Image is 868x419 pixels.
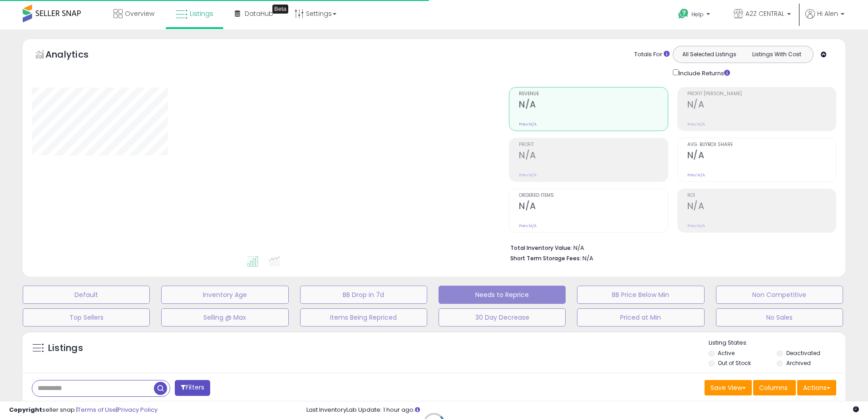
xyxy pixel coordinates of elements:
small: Prev: N/A [519,172,537,178]
i: Get Help [678,8,689,19]
small: Prev: N/A [687,223,705,229]
span: DataHub [245,9,273,18]
span: Listings [190,9,213,18]
li: N/A [510,242,829,253]
button: 30 Day Decrease [439,308,566,326]
a: Hi Alen [805,9,844,29]
button: Needs to Reprice [439,286,566,304]
h2: N/A [519,150,667,162]
button: BB Price Below Min [577,286,704,304]
small: Prev: N/A [687,172,705,178]
button: Inventory Age [161,286,288,304]
span: Ordered Items [519,193,667,198]
button: Selling @ Max [161,308,288,326]
span: Overview [125,9,154,18]
div: seller snap | | [9,406,158,414]
h2: N/A [687,201,836,213]
button: No Sales [716,308,843,326]
button: Items Being Repriced [300,308,427,326]
span: N/A [582,254,593,263]
h2: N/A [687,99,836,112]
b: Total Inventory Value: [510,244,572,252]
h2: N/A [519,201,667,213]
h2: N/A [519,99,667,112]
small: Prev: N/A [519,122,537,127]
button: Top Sellers [23,308,150,326]
div: Totals For [634,50,670,59]
button: Priced at Min [577,308,704,326]
button: Non Competitive [716,286,843,304]
h2: N/A [687,150,836,162]
button: BB Drop in 7d [300,286,427,304]
span: Help [691,10,704,18]
button: All Selected Listings [676,49,743,60]
button: Default [23,286,150,304]
h5: Analytics [45,48,106,63]
span: ROI [687,193,836,198]
small: Prev: N/A [519,223,537,229]
div: Include Returns [666,68,741,78]
div: Tooltip anchor [272,5,288,14]
strong: Copyright [9,405,42,414]
span: A2Z CENTRAL [745,9,784,18]
b: Short Term Storage Fees: [510,254,581,262]
small: Prev: N/A [687,122,705,127]
span: Profit [PERSON_NAME] [687,92,836,97]
span: Hi Alen [817,9,838,18]
span: Revenue [519,92,667,97]
span: Avg. Buybox Share [687,142,836,147]
button: Listings With Cost [743,49,810,60]
a: Help [671,1,719,29]
span: Profit [519,142,667,147]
